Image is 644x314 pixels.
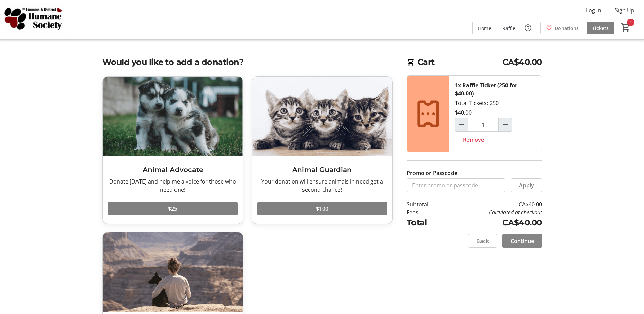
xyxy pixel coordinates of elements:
td: Calculated at checkout [446,208,542,216]
span: Continue [511,237,534,245]
button: Cart [620,21,632,34]
td: Fees [407,208,446,216]
span: Tickets [592,24,609,32]
button: Remove [455,133,492,146]
button: $25 [108,202,238,215]
span: Apply [519,181,534,189]
span: $100 [316,205,328,213]
span: Raffle [502,24,515,32]
img: Timmins and District Humane Society's Logo [4,3,65,37]
h2: Cart [407,56,542,70]
span: Donations [555,24,579,32]
td: Total [407,216,446,229]
span: Log In [586,6,601,14]
h2: Would you like to add a donation? [102,56,393,68]
input: Raffle Ticket (250 for $40.00) Quantity [468,118,499,132]
td: Subtotal [407,200,446,208]
h3: Animal Advocate [108,164,238,175]
button: $100 [257,202,387,215]
span: Back [476,237,489,245]
span: Remove [463,136,484,144]
span: CA$40.00 [502,56,542,68]
img: Animal Advocate [103,77,243,156]
button: Apply [511,178,542,192]
div: Total Tickets: 250 [449,76,542,152]
div: Your donation will ensure animals in need get a second chance! [257,177,387,194]
div: 1x Raffle Ticket (250 for $40.00) [455,81,536,98]
button: Sign Up [609,5,640,16]
a: Donations [540,22,584,34]
div: Donate [DATE] and help me a voice for those who need one! [108,177,238,194]
button: Back [468,234,497,248]
span: Sign Up [615,6,634,14]
button: Increment by one [499,118,512,131]
a: Raffle [497,22,521,34]
span: $25 [168,205,177,213]
td: CA$40.00 [446,200,542,208]
img: Animal Guardian [252,77,392,156]
button: Help [521,21,535,35]
h3: Animal Guardian [257,164,387,175]
span: Home [478,24,491,32]
button: Decrement by one [455,118,468,131]
td: CA$40.00 [446,216,542,229]
a: Home [473,22,497,34]
button: Continue [502,234,542,248]
button: Log In [581,5,607,16]
label: Promo or Passcode [407,169,457,177]
input: Enter promo or passcode [407,178,505,192]
img: Animal Champion [103,232,243,312]
a: Tickets [587,22,614,34]
div: $40.00 [455,108,472,117]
